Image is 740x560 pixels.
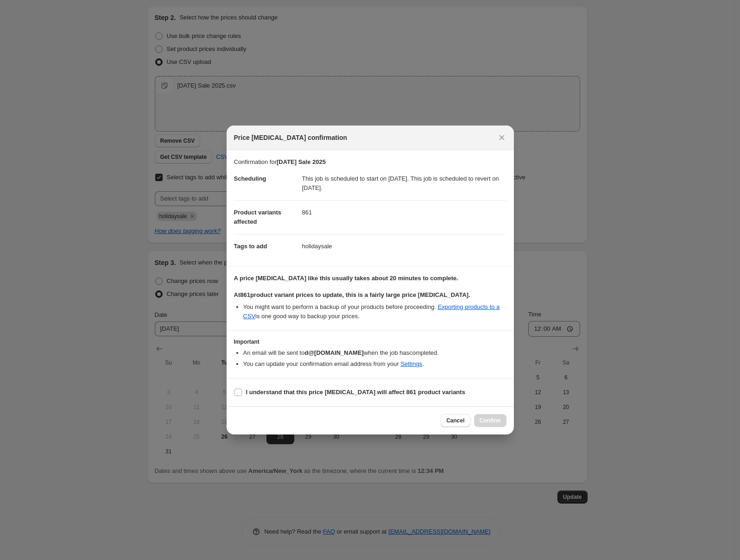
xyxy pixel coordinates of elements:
[234,338,506,346] h3: Important
[234,175,266,182] span: Scheduling
[243,359,506,369] li: You can update your confirmation email address from your .
[243,348,506,358] li: An email will be sent to when the job has completed .
[441,414,470,427] button: Cancel
[246,389,465,396] b: I understand that this price [MEDICAL_DATA] will affect 861 product variants
[234,275,458,282] b: A price [MEDICAL_DATA] like this usually takes about 20 minutes to complete.
[234,291,470,298] b: At 861 product variant prices to update, this is a fairly large price [MEDICAL_DATA].
[234,243,267,250] span: Tags to add
[277,158,326,165] b: [DATE] Sale 2025
[234,157,506,167] p: Confirmation for
[400,360,422,367] a: Settings
[304,349,364,356] b: d@[DOMAIN_NAME]
[302,200,506,225] dd: 861
[234,133,348,142] span: Price [MEDICAL_DATA] confirmation
[302,234,506,258] dd: holidaysale
[234,209,282,225] span: Product variants affected
[495,131,508,144] button: Close
[446,417,464,424] span: Cancel
[243,302,506,321] li: You might want to perform a backup of your products before proceeding. is one good way to backup ...
[302,167,506,200] dd: This job is scheduled to start on [DATE]. This job is scheduled to revert on [DATE].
